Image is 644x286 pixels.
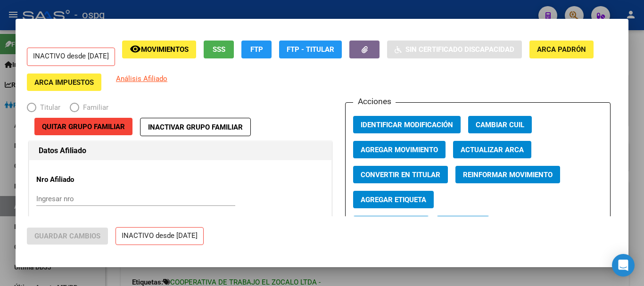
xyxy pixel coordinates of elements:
[461,146,524,154] span: Actualizar ARCA
[453,141,531,158] button: Actualizar ARCA
[27,74,101,91] button: ARCA Impuestos
[387,41,522,58] button: Sin Certificado Discapacidad
[213,46,225,54] span: SSS
[34,78,94,87] span: ARCA Impuestos
[141,46,189,54] span: Movimientos
[279,41,342,58] button: FTP - Titular
[140,118,251,136] button: Inactivar Grupo Familiar
[27,48,115,66] p: INACTIVO desde [DATE]
[361,146,438,154] span: Agregar Movimiento
[116,227,204,245] p: INACTIVO desde [DATE]
[79,102,108,113] span: Familiar
[353,216,429,233] button: Vencimiento PMI
[353,141,446,158] button: Agregar Movimiento
[612,254,635,277] div: Open Intercom Messenger
[529,41,594,58] button: ARCA Padrón
[287,46,334,54] span: FTP - Titular
[42,123,125,131] span: Quitar Grupo Familiar
[34,232,100,240] span: Guardar Cambios
[204,41,234,58] button: SSS
[36,102,60,113] span: Titular
[39,145,322,156] h1: Datos Afiliado
[36,174,123,185] p: Nro Afiliado
[476,121,524,129] span: Cambiar CUIL
[353,95,396,107] h3: Acciones
[122,41,196,58] button: Movimientos
[116,74,167,83] span: Análisis Afiliado
[353,166,448,183] button: Convertir en Titular
[250,46,263,54] span: FTP
[353,116,461,133] button: Identificar Modificación
[361,121,453,129] span: Identificar Modificación
[27,228,108,245] button: Guardar Cambios
[148,123,243,131] span: Inactivar Grupo Familiar
[468,116,532,133] button: Cambiar CUIL
[353,191,434,208] button: Agregar Etiqueta
[27,105,118,114] mat-radio-group: Elija una opción
[130,43,141,55] mat-icon: remove_red_eye
[34,118,132,135] button: Quitar Grupo Familiar
[241,41,272,58] button: FTP
[405,46,514,54] span: Sin Certificado Discapacidad
[537,46,586,54] span: ARCA Padrón
[463,171,553,179] span: Reinformar Movimiento
[361,196,426,204] span: Agregar Etiqueta
[455,166,560,183] button: Reinformar Movimiento
[437,216,489,233] button: Categoria
[361,171,440,179] span: Convertir en Titular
